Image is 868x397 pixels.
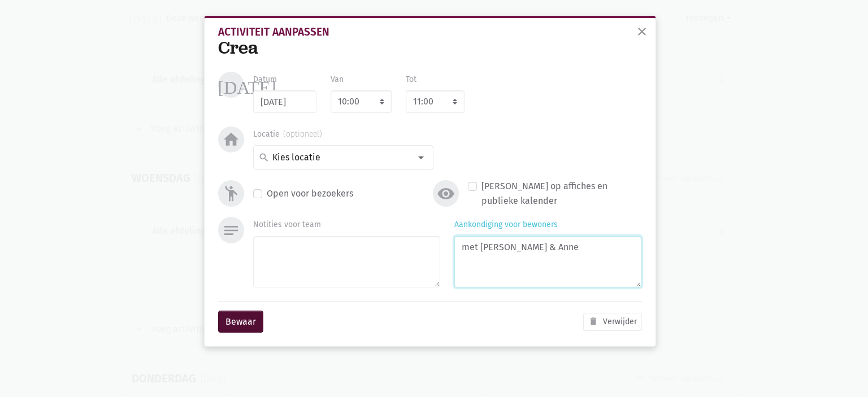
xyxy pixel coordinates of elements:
[583,313,642,330] button: Verwijder
[222,185,240,203] i: emoji_people
[267,186,353,201] label: Open voor bezoekers
[218,37,642,58] div: Crea
[222,221,240,239] i: notes
[631,20,653,45] button: sluiten
[635,25,649,38] span: close
[588,316,598,326] i: delete
[437,185,455,203] i: visibility
[454,219,558,231] label: Aankondiging voor bewoners
[218,76,276,94] i: [DATE]
[481,179,641,208] label: [PERSON_NAME] op affiches en publieke kalender
[253,219,321,231] label: Notities voor team
[222,130,240,149] i: home
[331,73,344,86] label: Van
[406,73,416,86] label: Tot
[253,128,322,141] label: Locatie
[253,73,277,86] label: Datum
[218,27,642,37] div: Activiteit aanpassen
[218,311,263,333] button: Bewaar
[271,150,410,165] input: Kies locatie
